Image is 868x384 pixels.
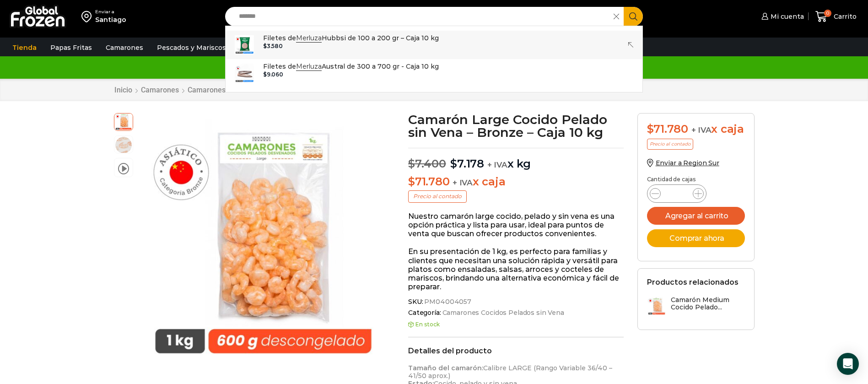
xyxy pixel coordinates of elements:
span: Carrito [831,12,857,21]
a: Camarones [140,86,179,94]
span: $ [450,157,457,170]
p: Precio al contado [408,190,467,202]
bdi: 9.060 [263,71,283,78]
strong: Merluza [296,34,322,43]
p: En su presentación de 1 kg, es perfecto para familias y clientes que necesitan una solución rápid... [408,247,624,291]
a: 0 Carrito [813,6,859,27]
span: + IVA [453,178,473,187]
nav: Breadcrumb [114,86,313,94]
span: Mi cuenta [768,12,804,21]
a: Mi cuenta [759,7,804,26]
p: En stock [408,321,624,328]
h2: Detalles del producto [408,346,624,355]
div: Enviar a [95,9,126,15]
a: Pescados y Mariscos [152,39,231,56]
p: Precio al contado [647,139,693,150]
bdi: 7.400 [408,157,446,170]
h3: Camarón Medium Cocido Pelado... [671,296,745,312]
button: Comprar ahora [647,229,745,247]
p: Filetes de Hubbsi de 100 a 200 gr – Caja 10 kg [263,33,439,43]
img: address-field-icon.svg [81,9,95,24]
span: $ [408,175,415,188]
bdi: 71.780 [647,122,688,135]
span: $ [263,71,267,78]
bdi: 71.780 [408,175,449,188]
p: x kg [408,148,624,171]
span: + IVA [487,160,507,169]
p: Nuestro camarón large cocido, pelado y sin vena es una opción práctica y lista para usar, ideal p... [408,212,624,238]
button: Agregar al carrito [647,207,745,225]
p: Cantidad de cajas [647,176,745,183]
a: Filetes deMerluzaAustral de 300 a 700 gr - Caja 10 kg $9.060 [226,59,643,87]
span: Enviar a Region Sur [656,159,719,167]
span: large [114,112,133,130]
strong: Tamaño del camarón: [408,364,483,372]
span: $ [408,157,415,170]
span: Categoría: [408,309,624,317]
a: Camarones Cocidos Pelados sin Vena [441,309,564,317]
a: Papas Fritas [46,39,97,56]
span: PM04004057 [423,298,471,306]
bdi: 3.580 [263,43,283,49]
div: Open Intercom Messenger [837,353,859,375]
a: Filetes deMerluzaHubbsi de 100 a 200 gr – Caja 10 kg $3.580 [226,31,643,59]
span: $ [263,43,267,49]
a: Tienda [8,39,41,56]
a: Enviar a Region Sur [647,159,719,167]
span: 0 [824,10,831,17]
div: x caja [647,123,745,136]
p: x caja [408,175,624,189]
input: Product quantity [668,187,685,200]
a: Camarones [101,39,148,56]
p: Filetes de Austral de 300 a 700 gr - Caja 10 kg [263,61,439,71]
span: SKU: [408,298,624,306]
bdi: 7.178 [450,157,484,170]
strong: Merluza [296,62,322,71]
h1: Camarón Large Cocido Pelado sin Vena – Bronze – Caja 10 kg [408,113,624,139]
h2: Productos relacionados [647,278,739,287]
div: Santiago [95,15,126,24]
button: Search button [624,7,643,26]
span: + IVA [691,125,712,135]
a: Camarón Medium Cocido Pelado... [647,296,745,316]
a: Camarones Cocidos Pelados sin Vena [187,86,313,94]
span: camaron large [114,136,133,154]
span: $ [647,122,654,135]
a: Inicio [114,86,133,94]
